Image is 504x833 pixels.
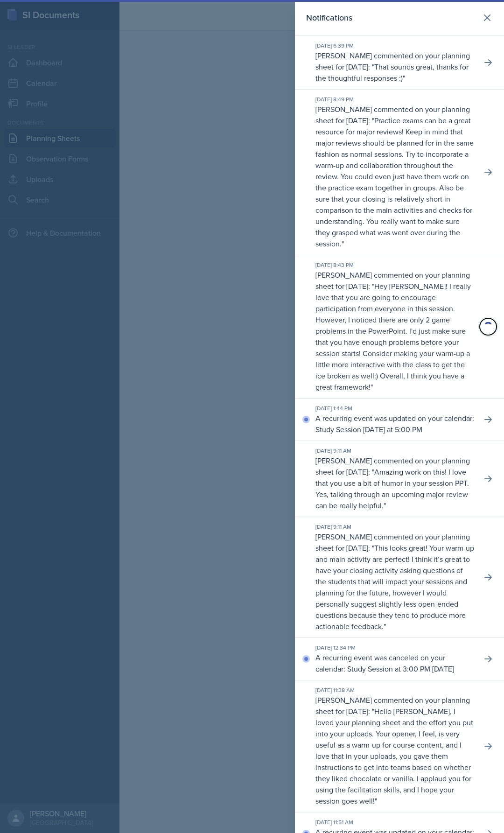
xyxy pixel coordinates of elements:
[315,652,474,674] p: A recurring event was canceled on your calendar: Study Session at 3:00 PM [DATE]
[315,455,474,511] p: [PERSON_NAME] commented on your planning sheet for [DATE]: " "
[315,104,474,249] p: [PERSON_NAME] commented on your planning sheet for [DATE]: " "
[315,818,474,826] div: [DATE] 11:51 AM
[315,404,474,413] div: [DATE] 1:44 PM
[315,95,474,104] div: [DATE] 8:49 PM
[306,11,352,24] h2: Notifications
[315,686,474,694] div: [DATE] 11:38 AM
[315,447,474,455] div: [DATE] 9:11 AM
[315,281,471,392] p: Hey [PERSON_NAME]! I really love that you are going to encourage participation from everyone in t...
[315,694,474,806] p: [PERSON_NAME] commented on your planning sheet for [DATE]: " "
[315,42,474,50] div: [DATE] 6:39 PM
[315,543,474,631] p: This looks great! Your warm-up and main activity are perfect! I think it’s great to have your clo...
[315,467,469,511] p: Amazing work on this! I love that you use a bit of humor in your session PPT. Yes, talking throug...
[315,523,474,531] div: [DATE] 9:11 AM
[315,269,474,392] p: [PERSON_NAME] commented on your planning sheet for [DATE]: " "
[315,115,474,249] p: Practice exams can be a great resource for major reviews! Keep in mind that major reviews should ...
[315,62,469,83] p: That sounds great, thanks for the thoughtful responses :)
[315,531,474,632] p: [PERSON_NAME] commented on your planning sheet for [DATE]: " "
[315,50,474,84] p: [PERSON_NAME] commented on your planning sheet for [DATE]: " "
[315,413,474,435] p: A recurring event was updated on your calendar: Study Session [DATE] at 5:00 PM
[315,261,474,269] div: [DATE] 8:43 PM
[315,706,473,806] p: Hello [PERSON_NAME], I loved your planning sheet and the effort you put into your uploads. Your o...
[315,644,474,652] div: [DATE] 12:34 PM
